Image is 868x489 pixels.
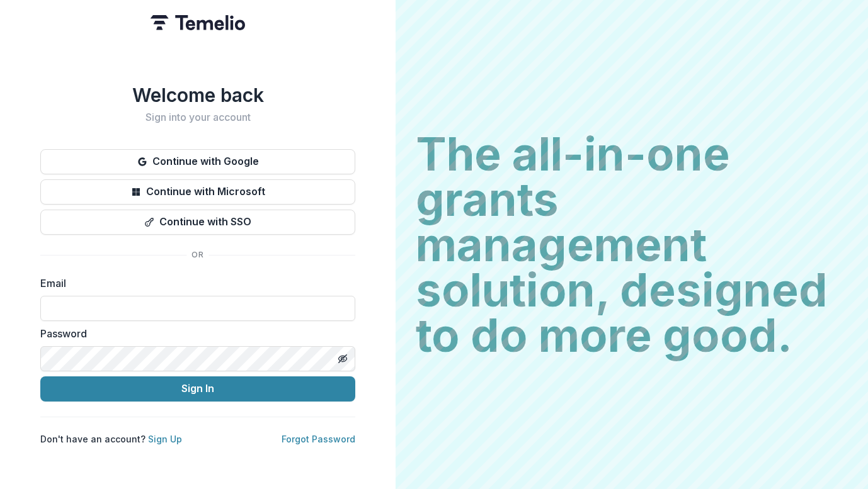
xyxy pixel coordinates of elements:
label: Email [40,276,348,291]
a: Forgot Password [282,434,355,444]
a: Sign Up [148,434,182,444]
button: Toggle password visibility [333,349,353,369]
img: Temelio [151,15,245,30]
h2: Sign into your account [40,111,355,123]
button: Continue with SSO [40,210,355,235]
button: Continue with Google [40,149,355,174]
button: Sign In [40,376,355,402]
p: Don't have an account? [40,432,182,446]
label: Password [40,326,348,341]
button: Continue with Microsoft [40,179,355,205]
h1: Welcome back [40,84,355,106]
